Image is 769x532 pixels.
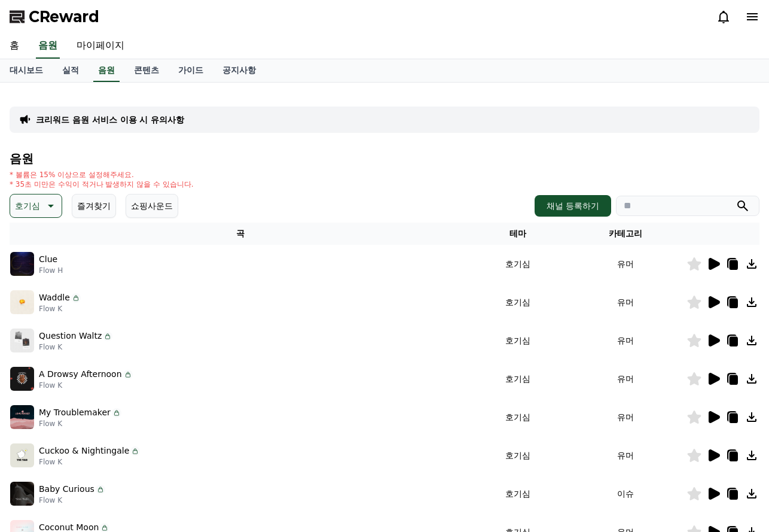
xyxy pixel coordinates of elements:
[36,114,184,126] a: 크리워드 음원 서비스 이용 시 유의사항
[472,360,564,398] td: 호기심
[15,197,40,214] p: 호기심
[10,482,34,506] img: music
[10,367,34,391] img: music
[564,245,686,283] td: 유머
[67,34,134,59] a: 마이페이지
[169,59,213,82] a: 가이드
[564,321,686,360] td: 유머
[472,223,564,245] th: 테마
[39,253,57,266] p: Clue
[29,7,99,26] span: CReward
[472,321,564,360] td: 호기심
[10,252,34,276] img: music
[39,495,105,505] p: Flow K
[472,283,564,321] td: 호기심
[39,483,94,495] p: Baby Curious
[535,195,611,217] button: 채널 등록하기
[10,405,34,429] img: music
[39,291,70,304] p: Waddle
[10,443,34,467] img: music
[93,59,120,82] a: 음원
[39,368,122,381] p: A Drowsy Afternoon
[36,34,60,59] a: 음원
[39,304,81,314] p: Flow K
[472,475,564,513] td: 호기심
[39,457,140,467] p: Flow K
[10,170,194,180] p: * 볼륨은 15% 이상으로 설정해주세요.
[39,381,133,390] p: Flow K
[564,475,686,513] td: 이슈
[10,180,194,189] p: * 35초 미만은 수익이 적거나 발생하지 않을 수 있습니다.
[126,194,178,218] button: 쇼핑사운드
[124,59,169,82] a: 콘텐츠
[39,342,112,352] p: Flow K
[39,406,111,419] p: My Troublemaker
[564,223,686,245] th: 카테고리
[72,194,116,218] button: 즐겨찾기
[472,436,564,475] td: 호기심
[213,59,266,82] a: 공지사항
[10,223,472,245] th: 곡
[472,398,564,436] td: 호기심
[10,329,34,352] img: music
[564,283,686,321] td: 유머
[39,419,121,428] p: Flow K
[564,436,686,475] td: 유머
[564,398,686,436] td: 유머
[472,245,564,283] td: 호기심
[10,290,34,314] img: music
[39,266,63,275] p: Flow H
[39,330,102,342] p: Question Waltz
[10,194,62,218] button: 호기심
[10,7,99,26] a: CReward
[39,445,129,457] p: Cuckoo & Nightingale
[10,152,759,165] h4: 음원
[53,59,89,82] a: 실적
[564,360,686,398] td: 유머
